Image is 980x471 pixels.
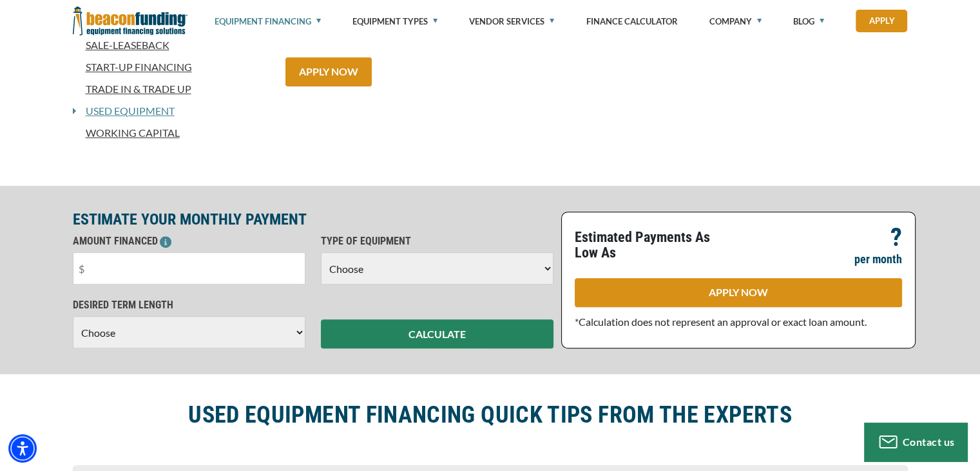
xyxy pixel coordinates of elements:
p: ? [890,230,902,245]
p: TYPE OF EQUIPMENT [321,234,553,249]
button: Contact us [864,423,967,461]
a: APPLY NOW [285,57,372,86]
p: Estimated Payments As Low As [575,230,731,261]
a: Working Capital [73,125,270,141]
h2: USED EQUIPMENT FINANCING QUICK TIPS FROM THE EXPERTS [188,400,792,430]
p: DESIRED TERM LENGTH [73,297,305,313]
a: Used Equipment [76,103,175,119]
span: Contact us [903,436,955,448]
a: Trade In & Trade Up [73,81,270,97]
a: Apply [856,10,907,32]
button: CALCULATE [321,319,553,348]
a: Start-Up Financing [73,59,270,75]
div: Accessibility Menu [8,434,37,463]
a: APPLY NOW [575,278,902,307]
p: ESTIMATE YOUR MONTHLY PAYMENT [73,212,553,227]
span: *Calculation does not represent an approval or exact loan amount. [575,316,867,328]
p: AMOUNT FINANCED [73,234,305,249]
a: Sale-Leaseback [73,37,270,53]
p: per month [854,252,902,267]
input: $ [73,252,305,285]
